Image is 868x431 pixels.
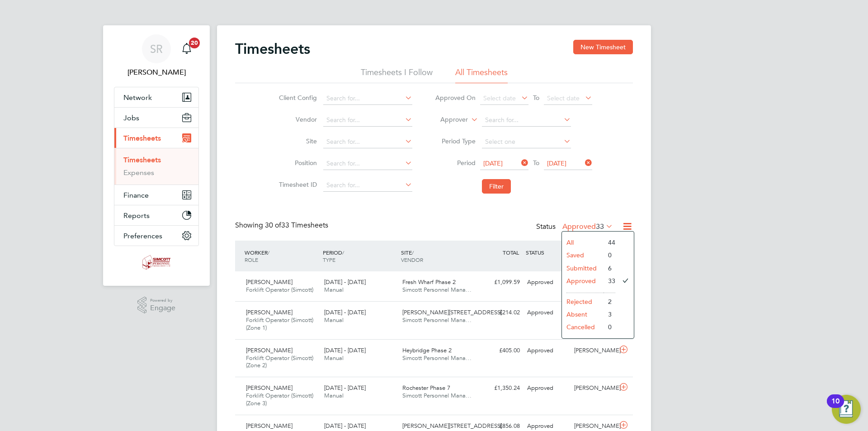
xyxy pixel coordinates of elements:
[323,179,412,192] input: Search for...
[114,226,198,246] button: Preferences
[323,136,412,148] input: Search for...
[402,308,502,316] span: [PERSON_NAME][STREET_ADDRESS]
[562,295,604,308] li: Rejected
[150,43,163,55] span: SR
[435,137,476,145] label: Period Type
[246,392,313,407] span: Forklift Operator (Simcott) (Zone 3)
[402,384,450,392] span: Rochester Phase 7
[103,25,210,286] nav: Main navigation
[604,308,615,321] li: 3
[503,249,519,256] span: TOTAL
[402,286,472,294] span: Simcott Personnel Mana…
[832,395,861,424] button: Open Resource Center, 10 new notifications
[242,244,321,268] div: WORKER
[402,316,472,324] span: Simcott Personnel Mana…
[562,236,604,249] li: All
[114,67,199,78] span: Scott Ridgers
[571,381,618,396] div: [PERSON_NAME]
[246,422,292,430] span: [PERSON_NAME]
[604,262,615,275] li: 6
[268,249,269,256] span: /
[246,278,292,286] span: [PERSON_NAME]
[604,275,615,287] li: 33
[562,321,604,333] li: Cancelled
[483,159,503,167] span: [DATE]
[276,137,317,145] label: Site
[246,286,313,294] span: Forklift Operator (Simcott)
[604,249,615,261] li: 0
[412,249,414,256] span: /
[324,308,366,316] span: [DATE] - [DATE]
[323,157,412,170] input: Search for...
[427,115,468,124] label: Approver
[482,114,571,127] input: Search for...
[276,180,317,189] label: Timesheet ID
[402,392,472,399] span: Simcott Personnel Mana…
[321,244,399,268] div: PERIOD
[524,343,571,358] div: Approved
[402,354,472,362] span: Simcott Personnel Mana…
[123,93,152,102] span: Network
[604,236,615,249] li: 44
[536,221,615,233] div: Status
[324,286,344,294] span: Manual
[246,346,292,354] span: [PERSON_NAME]
[596,222,604,231] span: 33
[530,92,542,104] span: To
[323,114,412,127] input: Search for...
[246,354,313,369] span: Forklift Operator (Simcott) (Zone 2)
[324,422,366,430] span: [DATE] - [DATE]
[547,159,566,167] span: [DATE]
[524,244,571,260] div: STATUS
[562,222,613,231] label: Approved
[235,221,330,230] div: Showing
[123,168,154,177] a: Expenses
[150,297,175,304] span: Powered by
[114,185,198,205] button: Finance
[114,255,199,270] a: Go to home page
[482,179,511,194] button: Filter
[323,92,412,105] input: Search for...
[123,114,139,122] span: Jobs
[142,255,171,270] img: simcott-logo-retina.png
[123,156,161,164] a: Timesheets
[137,297,176,314] a: Powered byEngage
[571,343,618,358] div: [PERSON_NAME]
[324,278,366,286] span: [DATE] - [DATE]
[114,87,198,107] button: Network
[482,136,571,148] input: Select one
[265,221,328,230] span: 33 Timesheets
[524,275,571,290] div: Approved
[524,381,571,396] div: Approved
[476,381,524,396] div: £1,350.24
[604,321,615,333] li: 0
[402,422,502,430] span: [PERSON_NAME][STREET_ADDRESS]
[402,346,452,354] span: Heybridge Phase 2
[150,304,175,312] span: Engage
[324,354,344,362] span: Manual
[562,249,604,261] li: Saved
[246,384,292,392] span: [PERSON_NAME]
[361,67,433,83] li: Timesheets I Follow
[342,249,344,256] span: /
[402,278,456,286] span: Fresh Wharf Phase 2
[114,148,198,185] div: Timesheets
[245,256,258,263] span: ROLE
[483,94,516,102] span: Select date
[323,256,335,263] span: TYPE
[123,232,162,240] span: Preferences
[114,205,198,225] button: Reports
[114,128,198,148] button: Timesheets
[562,262,604,275] li: Submitted
[524,305,571,320] div: Approved
[604,295,615,308] li: 2
[265,221,281,230] span: 30 of
[573,40,633,54] button: New Timesheet
[476,275,524,290] div: £1,099.59
[455,67,508,83] li: All Timesheets
[324,346,366,354] span: [DATE] - [DATE]
[276,115,317,123] label: Vendor
[235,40,310,58] h2: Timesheets
[246,316,313,332] span: Forklift Operator (Simcott) (Zone 1)
[324,384,366,392] span: [DATE] - [DATE]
